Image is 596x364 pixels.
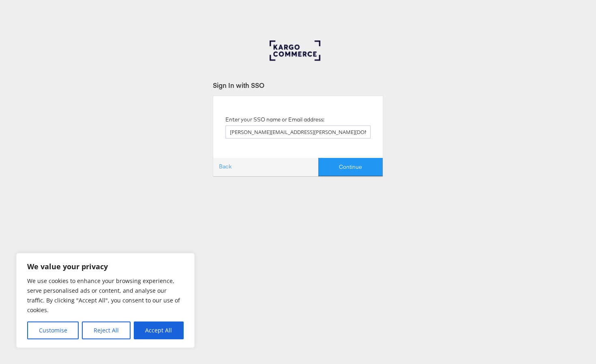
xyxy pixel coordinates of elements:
[82,321,130,339] button: Reject All
[213,81,383,90] div: Sign In with SSO
[134,321,184,339] button: Accept All
[27,321,79,339] button: Customise
[225,116,324,123] label: Enter your SSO name or Email address:
[16,253,195,348] div: We value your privacy
[318,158,383,176] button: Continue
[213,160,237,174] a: Back
[225,126,371,138] input: SSO name or Email address
[27,276,184,315] p: We use cookies to enhance your browsing experience, serve personalised ads or content, and analys...
[27,262,184,271] p: We value your privacy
